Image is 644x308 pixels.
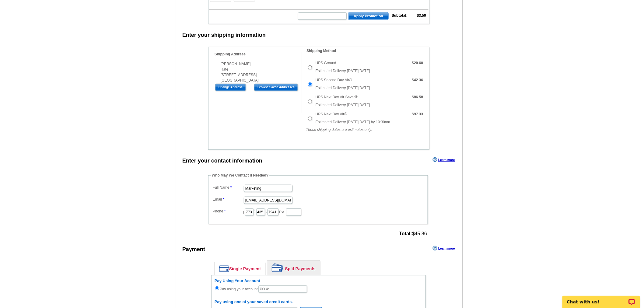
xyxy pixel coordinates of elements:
[412,78,423,82] strong: $42.36
[399,231,427,236] span: $45.86
[316,60,336,66] label: UPS Ground
[316,120,390,124] span: Estimated Delivery [DATE][DATE] by 10:30am
[306,48,337,54] legend: Shipping Method
[182,31,266,39] div: Enter your shipping information
[272,264,284,272] img: split-payment.png
[213,208,243,214] label: Phone
[306,128,372,132] em: These shipping dates are estimates only.
[215,299,422,304] h6: Pay using one of your saved credit cards.
[211,207,425,216] dd: ( ) - Ext.
[558,289,644,308] iframe: LiveChat chat widget
[219,265,229,272] img: single-payment.png
[433,157,455,162] a: Learn more
[392,13,408,18] strong: Subtotal:
[213,185,243,190] label: Full Name
[316,103,370,107] span: Estimated Delivery [DATE][DATE]
[211,173,269,178] legend: Who May We Contact If Needed?
[412,61,423,65] strong: $20.60
[433,246,455,251] a: Learn more
[417,13,426,18] strong: $3.50
[348,12,389,20] button: Apply Promotion
[258,285,307,293] input: PO #:
[316,77,352,83] label: UPS Second Day Air®
[348,12,388,20] span: Apply Promotion
[213,197,243,202] label: Email
[316,94,358,100] label: UPS Next Day Air Saver®
[399,231,412,236] strong: Total:
[316,86,370,90] span: Estimated Delivery [DATE][DATE]
[412,95,423,99] strong: $86.58
[254,84,298,91] input: Browse Saved Addresses
[215,61,302,83] div: [PERSON_NAME] Rate [STREET_ADDRESS] [GEOGRAPHIC_DATA]
[215,84,246,91] input: Change Address
[182,157,262,165] div: Enter your contact information
[316,69,370,73] span: Estimated Delivery [DATE][DATE]
[316,111,347,117] label: UPS Next Day Air®
[215,262,265,275] a: Single Payment
[215,278,422,283] h6: Pay Using Your Account
[267,261,320,275] a: Split Payments
[412,112,423,116] strong: $97.33
[182,245,205,254] div: Payment
[215,52,302,56] h4: Shipping Address
[215,278,422,293] div: Pay using your account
